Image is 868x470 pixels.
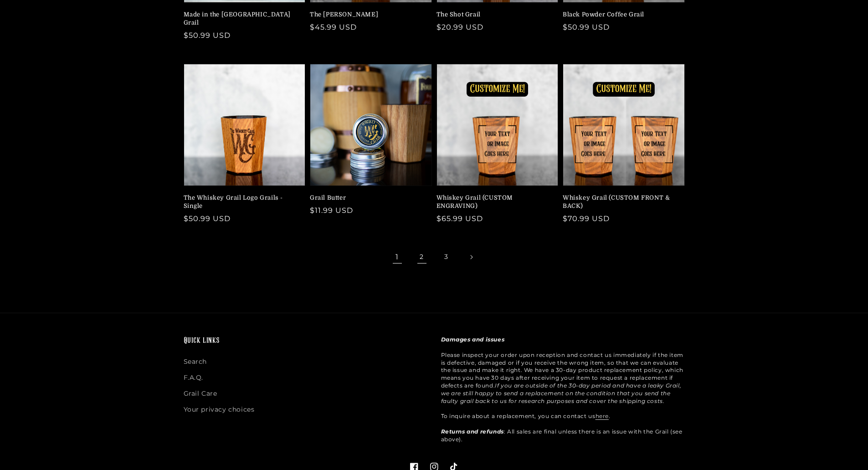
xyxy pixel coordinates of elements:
[184,370,204,386] a: F.A.Q.
[184,247,685,267] nav: Pagination
[184,402,255,418] a: Your privacy choices
[184,336,427,346] h2: Quick links
[441,428,504,435] strong: Returns and refunds
[387,247,407,267] span: Page 1
[310,10,426,19] a: The [PERSON_NAME]
[184,356,207,370] a: Search
[461,247,481,267] a: Next page
[184,194,300,210] a: The Whiskey Grail Logo Grails - Single
[412,247,432,267] a: Page 2
[437,247,457,267] a: Page 3
[596,413,609,419] a: here
[310,194,426,202] a: Grail Butter
[441,382,682,404] em: If you are outside of the 30-day period and have a leaky Grail, we are still happy to send a repl...
[441,336,505,343] strong: Damages and issues
[437,194,553,210] a: Whiskey Grail (CUSTOM ENGRAVING)
[441,336,685,443] p: Please inspect your order upon reception and contact us immediately if the item is defective, dam...
[184,386,217,402] a: Grail Care
[184,10,300,27] a: Made in the [GEOGRAPHIC_DATA] Grail
[563,10,679,19] a: Black Powder Coffee Grail
[437,10,553,19] a: The Shot Grail
[563,194,679,210] a: Whiskey Grail (CUSTOM FRONT & BACK)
